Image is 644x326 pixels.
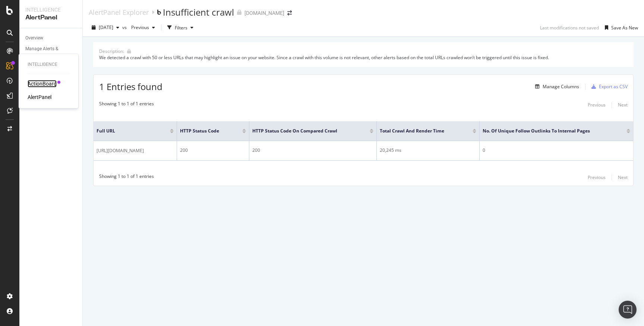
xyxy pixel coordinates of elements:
div: Last modifications not saved [540,25,599,31]
button: Filters [164,22,196,33]
button: Next [618,100,628,109]
div: Overview [25,34,43,42]
button: Save As New [602,22,638,33]
span: HTTP Status Code On Compared Crawl [252,128,359,134]
div: Export as CSV [599,83,628,90]
span: Full URL [97,128,159,134]
div: Manage Alerts & Groups [25,45,70,61]
div: Next [618,102,628,108]
div: Showing 1 to 1 of 1 entries [99,173,154,182]
div: arrow-right-arrow-left [287,10,292,16]
span: 1 Entries found [99,80,162,93]
button: Previous [588,100,606,109]
button: Manage Columns [532,82,579,91]
div: We detected a crawl with 50 or less URLs that may highlight an issue on your website. Since a cra... [99,54,628,61]
div: 0 [483,147,630,154]
div: Description: [99,48,124,54]
span: [URL][DOMAIN_NAME] [97,147,144,154]
span: 2025 Sep. 18th [99,24,113,31]
a: AlertPanel [28,93,51,101]
div: Insufficient crawl [163,6,234,19]
span: Total Crawl and Render Time [380,128,461,134]
span: vs [122,24,128,31]
div: Showing 1 to 1 of 1 entries [99,100,154,109]
div: Filters [175,25,187,31]
button: Export as CSV [588,81,628,93]
div: Previous [588,102,606,108]
a: Manage Alerts & Groups [25,45,77,61]
span: No. of Unique Follow Outlinks to Internal Pages [483,128,615,134]
div: [DOMAIN_NAME] [244,9,284,17]
div: AlertPanel [25,13,76,22]
div: Save As New [611,25,638,31]
div: 20,245 ms [380,147,476,154]
div: Intelligence [25,6,76,13]
button: Next [618,173,628,182]
a: ActionBoard [28,80,57,87]
a: Overview [25,34,77,42]
div: Manage Columns [543,83,579,90]
button: Previous [128,22,158,33]
button: [DATE] [89,22,122,33]
div: Previous [588,174,606,180]
span: HTTP Status Code [180,128,231,134]
div: Intelligence [28,61,69,68]
button: Previous [588,173,606,182]
span: Previous [128,24,149,31]
div: Next [618,174,628,180]
a: AlertPanel Explorer [89,8,149,16]
div: 200 [252,147,373,154]
div: 200 [180,147,246,154]
div: Open Intercom Messenger [619,301,637,319]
